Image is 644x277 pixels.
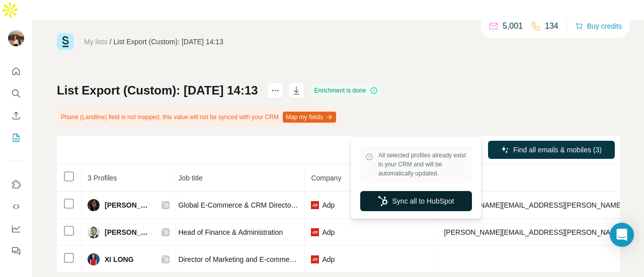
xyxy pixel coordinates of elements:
img: company-logo [311,201,319,209]
div: Open Intercom Messenger [610,223,634,247]
button: Buy credits [575,19,622,33]
span: Global E-Commerce & CRM Director, reporting to CEO [178,201,350,209]
div: Phone (Landline) field is not mapped, this value will not be synced with your CRM [57,109,338,126]
span: XI LONG [105,254,134,264]
span: Adp [322,200,335,210]
span: Adp [322,254,335,264]
img: Avatar [88,199,100,211]
img: Avatar [8,30,24,46]
span: Adp [322,227,335,237]
img: Avatar [88,226,100,238]
button: My lists [8,129,24,147]
span: All selected profiles already exist in your CRM and will be automatically updated. [378,151,467,178]
span: Find all emails & mobiles (3) [513,145,602,155]
span: Director of Marketing and E-commerce, [GEOGRAPHIC_DATA] and [GEOGRAPHIC_DATA] [178,255,465,263]
button: Map my fields [283,112,336,123]
button: Feedback [8,242,24,260]
img: company-logo [311,255,319,263]
button: Dashboard [8,220,24,238]
button: actions [267,82,283,99]
p: 5,001 [503,20,523,32]
p: 134 [545,20,558,32]
img: Surfe Logo [57,33,74,50]
button: Use Surfe on LinkedIn [8,175,24,194]
div: Enrichment is done [311,84,381,97]
button: Find all emails & mobiles (3) [488,141,615,159]
button: Sync all to HubSpot [360,191,472,211]
span: Job title [178,174,202,182]
button: Search [8,84,24,103]
button: Use Surfe API [8,198,24,216]
img: company-logo [311,228,319,236]
span: 3 Profiles [88,174,117,182]
span: [PERSON_NAME] [105,227,151,237]
span: Company [311,174,341,182]
a: My lists [84,38,108,46]
button: Quick start [8,62,24,80]
button: Enrich CSV [8,107,24,125]
h1: List Export (Custom): [DATE] 14:13 [57,82,258,99]
span: Head of Finance & Administration [178,228,283,236]
img: Avatar [88,253,100,265]
div: List Export (Custom): [DATE] 14:13 [114,37,223,47]
span: [PERSON_NAME] [105,200,151,210]
li: / [110,37,112,47]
